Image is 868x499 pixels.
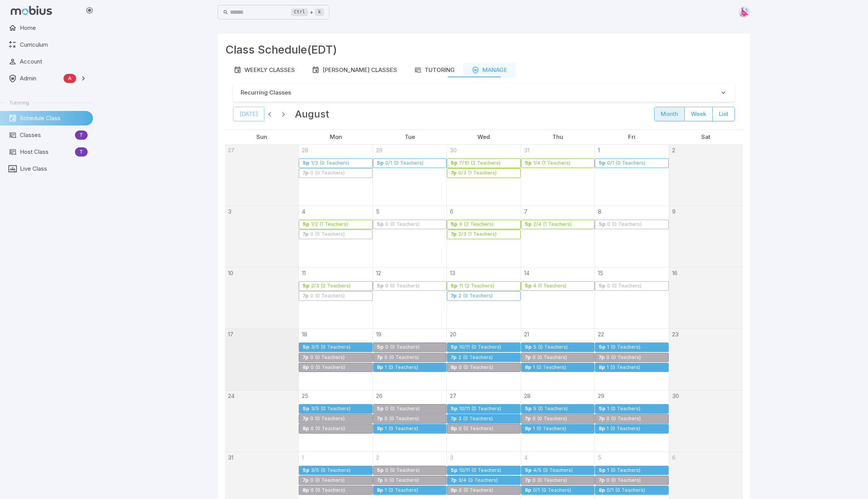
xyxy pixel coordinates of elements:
a: July 30, 2025 [447,145,457,155]
div: 7/10 (2 Teachers) [459,160,501,166]
button: Next month [278,109,289,119]
div: 0/1 (0 Teachers) [607,160,646,166]
a: Sunday [253,130,270,144]
div: 7p [598,355,605,360]
div: 3 (0 Teachers) [458,416,493,422]
div: 7p [302,478,309,483]
div: 11 (2 Teachers) [459,283,495,289]
td: August 29, 2025 [595,390,669,452]
div: 5p [524,406,532,412]
div: 7p [376,416,383,422]
div: 5p [598,468,606,473]
a: August 24, 2025 [225,390,235,400]
div: 1 (0 Teachers) [384,365,419,370]
div: 1/4 (1 Teachers) [533,160,571,166]
div: 8p [376,426,383,432]
span: T [75,148,88,156]
div: 0 (0 Teachers) [384,416,419,422]
a: Wednesday [474,130,493,144]
div: 8p [524,488,531,493]
div: 0 (0 Teachers) [606,416,641,422]
a: September 3, 2025 [447,452,453,462]
div: 0 (0 Teachers) [384,355,419,360]
div: 5p [524,160,532,166]
a: August 26, 2025 [373,390,383,400]
a: August 7, 2025 [521,206,528,216]
div: 8p [598,426,605,432]
a: August 15, 2025 [595,267,603,277]
div: 0 (0 Teachers) [532,416,567,422]
div: 0 (0 Teachers) [532,478,567,483]
td: August 20, 2025 [447,329,521,390]
div: 5p [302,160,309,166]
td: August 13, 2025 [447,267,521,329]
span: Tutoring [9,99,29,106]
button: month [654,107,685,121]
div: 7p [450,355,457,360]
div: 0 (0 Teachers) [607,222,642,227]
kbd: k [315,8,324,16]
div: 7p [450,416,457,422]
div: 1 (0 Teachers) [607,468,641,473]
a: August 11, 2025 [299,267,306,277]
a: August 6, 2025 [447,206,453,216]
span: Host Class [20,148,72,156]
a: August 1, 2025 [595,145,600,155]
a: August 23, 2025 [669,329,679,339]
div: 0 (0 Teachers) [458,426,493,432]
a: August 27, 2025 [447,390,456,400]
div: Tutoring [414,66,455,74]
div: 8p [302,426,309,432]
div: 1 (0 Teachers) [607,406,641,412]
td: August 8, 2025 [595,206,669,267]
div: 10/11 (0 Teachers) [459,468,502,473]
a: August 5, 2025 [373,206,379,216]
div: 1 (0 Teachers) [533,365,567,370]
span: Home [20,24,88,32]
a: Friday [625,130,638,144]
div: 7p [524,355,531,360]
div: 7p [598,478,605,483]
div: 1/2 (1 Teachers) [311,222,349,227]
div: 0 (0 Teachers) [458,365,493,370]
td: July 28, 2025 [299,145,373,206]
a: August 2, 2025 [669,145,675,155]
td: August 16, 2025 [669,267,743,329]
h2: August [295,106,329,122]
div: 9 (2 Teachers) [459,222,494,227]
a: August 19, 2025 [373,329,381,339]
div: 5 (0 Teachers) [533,406,568,412]
td: August 23, 2025 [669,329,743,390]
div: 0 (0 Teachers) [310,478,345,483]
a: Saturday [698,130,713,144]
a: August 3, 2025 [225,206,231,216]
div: 8p [598,488,605,493]
a: Monday [327,130,345,144]
div: 5p [598,344,606,350]
div: 0 (0 Teachers) [385,406,420,412]
a: August 17, 2025 [225,329,233,339]
a: September 2, 2025 [373,452,379,462]
td: July 29, 2025 [373,145,446,206]
div: 8p [302,365,309,370]
td: July 30, 2025 [447,145,521,206]
td: August 28, 2025 [521,390,594,452]
a: July 29, 2025 [373,145,383,155]
div: 5p [376,222,384,227]
a: August 28, 2025 [521,390,531,400]
div: 7p [302,232,309,237]
div: 5p [524,283,532,289]
a: September 1, 2025 [299,452,304,462]
div: 7p [376,478,383,483]
a: August 31, 2025 [225,452,233,462]
div: 3/5 (0 Teachers) [311,406,351,412]
div: 0/1 (0 Teachers) [533,488,572,493]
div: 7p [302,416,309,422]
td: August 25, 2025 [299,390,373,452]
div: 5p [524,468,532,473]
div: 2/3 (1 Teachers) [458,232,497,237]
button: [DATE] [233,107,264,121]
div: 4/5 (0 Teachers) [533,468,573,473]
td: August 10, 2025 [225,267,299,329]
a: August 20, 2025 [447,329,456,339]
